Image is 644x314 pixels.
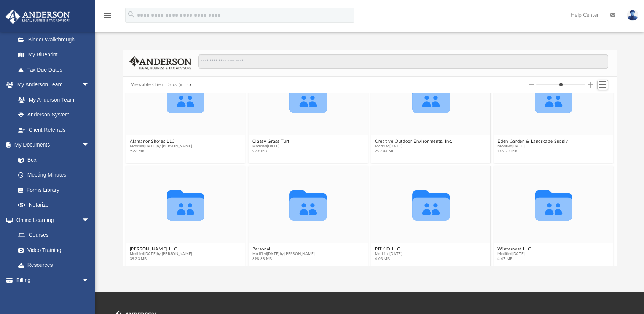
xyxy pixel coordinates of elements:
a: Anderson System [11,107,97,123]
span: Modified [DATE] by [PERSON_NAME] [252,252,315,257]
input: Column size [536,82,585,88]
span: 4.47 MB [498,257,531,261]
span: 39.23 MB [130,257,193,261]
button: Alamanor Shores LLC [130,139,193,144]
button: Eden Garden & Landscape Supply [498,139,569,144]
a: Box [11,152,93,167]
button: [PERSON_NAME] LLC [130,247,193,252]
input: Search files and folders [198,54,608,69]
i: menu [103,11,112,20]
a: Forms Library [11,182,93,198]
a: My Blueprint [11,47,97,62]
span: 9.68 MB [252,149,290,154]
a: menu [103,14,112,20]
button: Personal [252,247,315,252]
span: Modified [DATE] [498,252,531,257]
span: arrow_drop_down [82,137,97,153]
i: search [127,10,135,19]
button: Switch to List View [597,80,609,90]
a: Notarize [11,198,97,213]
span: arrow_drop_down [82,273,97,288]
a: Meeting Minutes [11,167,97,183]
a: Courses [11,228,97,243]
a: Tax Due Dates [11,62,101,77]
button: Tax [184,81,191,88]
span: Modified [DATE] by [PERSON_NAME] [130,144,193,149]
div: grid [123,93,617,266]
span: 109.25 MB [498,149,569,154]
button: Viewable Client Docs [131,81,177,88]
button: Decrease column size [529,82,534,88]
span: Modified [DATE] by [PERSON_NAME] [130,252,193,257]
a: Resources [11,258,97,273]
span: 9.22 MB [130,149,193,154]
a: My Documentsarrow_drop_down [5,137,97,153]
button: Classy Grass Turf [252,139,290,144]
span: Modified [DATE] [252,144,290,149]
a: My Anderson Teamarrow_drop_down [5,77,97,92]
img: User Pic [627,10,638,21]
a: Events Calendar [5,288,101,303]
a: My Anderson Team [11,92,93,107]
button: PITKID LLC [375,247,402,252]
button: Increase column size [588,82,593,88]
button: Creative Outdoor Environments, Inc. [375,139,453,144]
span: Modified [DATE] [498,144,569,149]
span: Modified [DATE] [375,144,453,149]
span: arrow_drop_down [82,77,97,93]
a: Client Referrals [11,122,97,137]
span: 4.03 MB [375,257,402,261]
a: Billingarrow_drop_down [5,273,101,288]
a: Binder Walkthrough [11,32,101,47]
span: 398.38 MB [252,257,315,261]
button: Winternest LLC [498,247,531,252]
img: Anderson Advisors Platinum Portal [3,9,72,24]
span: arrow_drop_down [82,212,97,228]
a: Online Learningarrow_drop_down [5,212,97,228]
a: Video Training [11,242,93,258]
span: Modified [DATE] [375,252,402,257]
span: 297.04 MB [375,149,453,154]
